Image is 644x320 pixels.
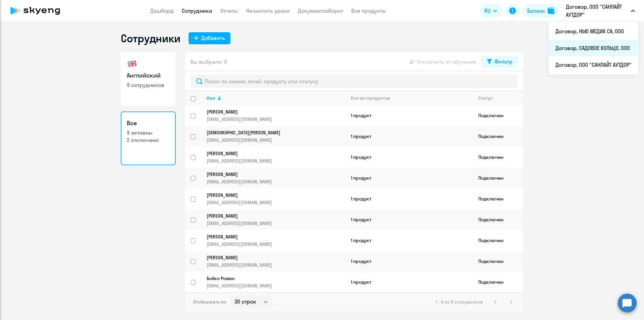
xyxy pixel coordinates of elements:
[207,255,336,261] p: [PERSON_NAME]
[207,116,345,122] p: [EMAIL_ADDRESS][DOMAIN_NAME]
[207,158,345,164] p: [EMAIL_ADDRESS][DOMAIN_NAME]
[345,147,473,168] td: 1 продукт
[207,150,336,156] p: [PERSON_NAME]
[473,105,523,126] td: Подключен
[473,126,523,147] td: Подключен
[473,147,523,168] td: Подключен
[478,95,523,101] div: Статус
[480,4,502,17] button: RU
[207,109,345,122] a: [PERSON_NAME][EMAIL_ADDRESS][DOMAIN_NAME]
[345,126,473,147] td: 1 продукт
[182,7,212,14] a: Сотрудники
[562,3,638,19] button: Договор, ООО "САНЛАЙТ АУТДОР"
[207,275,336,281] p: Бойко Роман
[345,209,473,230] td: 1 продукт
[523,4,558,17] button: Балансbalance
[207,199,345,205] p: [EMAIL_ADDRESS][DOMAIN_NAME]
[345,105,473,126] td: 1 продукт
[351,95,473,101] div: Кол-во продуктов
[345,272,473,292] td: 1 продукт
[201,34,225,42] div: Добавить
[207,95,215,101] div: Имя
[220,7,238,14] a: Отчеты
[127,58,138,69] img: english
[191,58,227,66] span: Вы выбрали: 0
[436,299,483,305] span: 1 - 9 из 9 сотрудников
[473,251,523,272] td: Подключен
[121,111,176,165] a: Все9 активны2 отключено
[494,57,513,65] div: Фильтр
[351,95,390,101] div: Кол-во продуктов
[207,171,345,185] a: [PERSON_NAME][EMAIL_ADDRESS][DOMAIN_NAME]
[127,71,170,80] h3: Английский
[478,95,493,101] div: Статус
[150,7,174,14] a: Дашборд
[207,255,345,268] a: [PERSON_NAME][EMAIL_ADDRESS][DOMAIN_NAME]
[207,179,345,185] p: [EMAIL_ADDRESS][DOMAIN_NAME]
[566,3,628,19] p: Договор, ООО "САНЛАЙТ АУТДОР"
[127,81,170,89] p: 9 сотрудников
[207,283,345,289] p: [EMAIL_ADDRESS][DOMAIN_NAME]
[207,234,336,240] p: [PERSON_NAME]
[207,95,345,101] div: Имя
[345,230,473,251] td: 1 продукт
[473,168,523,188] td: Подключен
[207,137,345,143] p: [EMAIL_ADDRESS][DOMAIN_NAME]
[207,192,336,198] p: [PERSON_NAME]
[345,168,473,188] td: 1 продукт
[127,136,170,144] p: 2 отключено
[207,241,345,247] p: [EMAIL_ADDRESS][DOMAIN_NAME]
[473,272,523,292] td: Подключен
[207,275,345,289] a: Бойко Роман[EMAIL_ADDRESS][DOMAIN_NAME]
[207,213,336,219] p: [PERSON_NAME]
[549,21,638,75] ul: RU
[121,32,180,45] h1: Сотрудники
[246,7,290,14] a: Начислить уроки
[121,52,176,106] a: Английский9 сотрудников
[207,150,345,164] a: [PERSON_NAME][EMAIL_ADDRESS][DOMAIN_NAME]
[207,130,345,143] a: [DEMOGRAPHIC_DATA][PERSON_NAME][EMAIL_ADDRESS][DOMAIN_NAME]
[207,171,336,177] p: [PERSON_NAME]
[482,56,518,68] button: Фильтр
[484,7,490,15] span: RU
[345,188,473,209] td: 1 продукт
[127,129,170,136] p: 9 активны
[207,213,345,226] a: [PERSON_NAME][EMAIL_ADDRESS][DOMAIN_NAME]
[207,262,345,268] p: [EMAIL_ADDRESS][DOMAIN_NAME]
[207,220,345,226] p: [EMAIL_ADDRESS][DOMAIN_NAME]
[207,192,345,205] a: [PERSON_NAME][EMAIL_ADDRESS][DOMAIN_NAME]
[548,7,554,14] img: balance
[351,7,386,14] a: Все продукты
[473,188,523,209] td: Подключен
[345,251,473,272] td: 1 продукт
[473,230,523,251] td: Подключен
[127,119,170,128] h3: Все
[191,75,518,88] input: Поиск по имени, email, продукту или статусу
[207,130,336,136] p: [DEMOGRAPHIC_DATA][PERSON_NAME]
[527,7,545,15] div: Баланс
[207,234,345,247] a: [PERSON_NAME][EMAIL_ADDRESS][DOMAIN_NAME]
[193,299,227,305] span: Отображать по:
[189,32,230,44] button: Добавить
[473,209,523,230] td: Подключен
[207,109,336,115] p: [PERSON_NAME]
[298,7,343,14] a: Документооборот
